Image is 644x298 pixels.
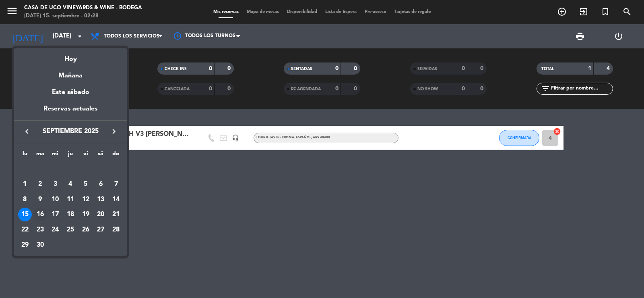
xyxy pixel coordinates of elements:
[33,238,47,252] div: 30
[64,223,77,237] div: 25
[109,193,123,206] div: 14
[78,192,93,207] td: 12 de septiembre de 2025
[63,149,78,162] th: jueves
[93,222,109,238] td: 27 de septiembre de 2025
[93,177,109,192] td: 6 de septiembre de 2025
[64,208,77,221] div: 18
[34,126,107,137] span: septiembre 2025
[79,193,93,206] div: 12
[33,208,47,221] div: 16
[109,208,123,221] div: 21
[78,222,93,238] td: 26 de septiembre de 2025
[78,207,93,222] td: 19 de septiembre de 2025
[93,149,109,162] th: sábado
[109,223,123,237] div: 28
[22,127,32,136] i: keyboard_arrow_left
[108,207,124,222] td: 21 de septiembre de 2025
[93,207,109,222] td: 20 de septiembre de 2025
[93,192,109,207] td: 13 de septiembre de 2025
[94,177,107,191] div: 6
[18,223,32,237] div: 22
[48,193,62,206] div: 10
[107,126,121,137] button: keyboard_arrow_right
[47,149,63,162] th: miércoles
[47,207,63,222] td: 17 de septiembre de 2025
[17,177,33,192] td: 1 de septiembre de 2025
[17,192,33,207] td: 8 de septiembre de 2025
[14,65,127,81] div: Mañana
[17,238,33,253] td: 29 de septiembre de 2025
[47,222,63,238] td: 24 de septiembre de 2025
[78,149,93,162] th: viernes
[48,208,62,221] div: 17
[33,238,48,253] td: 30 de septiembre de 2025
[108,192,124,207] td: 14 de septiembre de 2025
[108,149,124,162] th: domingo
[109,127,119,136] i: keyboard_arrow_right
[79,223,93,237] div: 26
[47,192,63,207] td: 10 de septiembre de 2025
[64,193,77,206] div: 11
[14,48,127,65] div: Hoy
[63,222,78,238] td: 25 de septiembre de 2025
[17,149,33,162] th: lunes
[94,208,107,221] div: 20
[78,177,93,192] td: 5 de septiembre de 2025
[14,104,127,120] div: Reservas actuales
[18,208,32,221] div: 15
[94,193,107,206] div: 13
[18,238,32,252] div: 29
[63,177,78,192] td: 4 de septiembre de 2025
[33,207,48,222] td: 16 de septiembre de 2025
[18,177,32,191] div: 1
[79,177,93,191] div: 5
[33,223,47,237] div: 23
[108,222,124,238] td: 28 de septiembre de 2025
[33,193,47,206] div: 9
[33,177,48,192] td: 2 de septiembre de 2025
[47,177,63,192] td: 3 de septiembre de 2025
[18,193,32,206] div: 8
[64,177,77,191] div: 4
[79,208,93,221] div: 19
[20,126,34,137] button: keyboard_arrow_left
[14,81,127,104] div: Este sábado
[94,223,107,237] div: 27
[63,207,78,222] td: 18 de septiembre de 2025
[33,192,48,207] td: 9 de septiembre de 2025
[17,222,33,238] td: 22 de septiembre de 2025
[48,223,62,237] div: 24
[33,222,48,238] td: 23 de septiembre de 2025
[48,177,62,191] div: 3
[17,207,33,222] td: 15 de septiembre de 2025
[109,177,123,191] div: 7
[33,177,47,191] div: 2
[17,161,124,177] td: SEP.
[63,192,78,207] td: 11 de septiembre de 2025
[108,177,124,192] td: 7 de septiembre de 2025
[33,149,48,162] th: martes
